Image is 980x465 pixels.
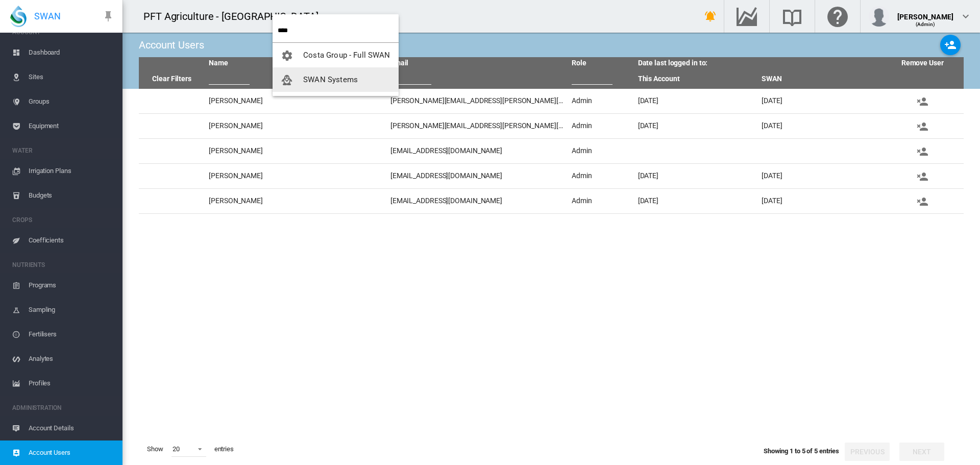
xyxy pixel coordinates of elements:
button: You have 'Admin' permissions to Costa Group - Full SWAN [273,43,399,67]
span: Costa Group - Full SWAN [303,51,390,60]
button: You have 'SysAdmin' permissions to SWAN Systems [273,67,399,92]
md-icon: icon-cog [281,50,293,62]
md-icon: icon-linux [281,74,293,86]
span: SWAN Systems [303,75,358,84]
